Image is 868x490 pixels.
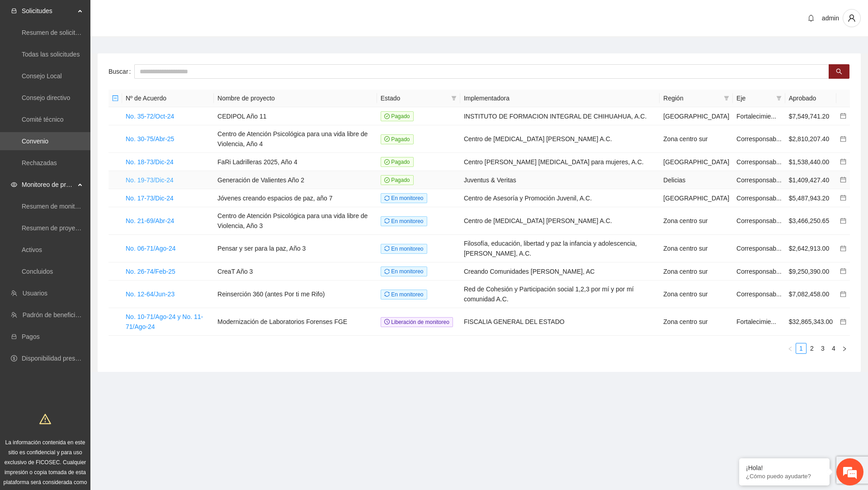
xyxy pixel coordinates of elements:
[22,268,53,275] a: Concluidos
[724,95,729,101] span: filter
[381,93,448,103] span: Estado
[381,157,414,167] span: Pagado
[460,171,660,189] td: Juventus & Veritas
[384,136,390,142] span: check-circle
[460,153,660,171] td: Centro [PERSON_NAME] [MEDICAL_DATA] para mujeres, A.C.
[22,224,118,232] a: Resumen de proyectos aprobados
[381,266,427,276] span: En monitoreo
[785,189,836,207] td: $5,487,943.20
[460,281,660,308] td: Red de Cohesión y Participación social 1,2,3 por mí y por mí comunidad A.C.
[843,9,861,27] button: user
[214,153,377,171] td: FaRi Ladrilleras 2025, Año 4
[126,268,175,275] a: No. 26-74/Feb-25
[785,262,836,281] td: $9,250,390.00
[214,189,377,207] td: Jóvenes creando espacios de paz, año 7
[126,158,174,166] a: No. 18-73/Dic-24
[828,343,839,354] li: 4
[840,217,846,224] a: calendar
[796,343,806,353] a: 1
[788,346,793,352] span: left
[126,313,203,330] a: No. 10-71/Ago-24 y No. 11-71/Ago-24
[736,268,782,275] span: Corresponsab...
[843,14,860,22] span: user
[451,95,457,101] span: filter
[384,159,390,165] span: check-circle
[807,343,817,353] a: 2
[381,193,427,203] span: En monitoreo
[214,90,377,107] th: Nombre de proyecto
[663,93,720,103] span: Región
[22,203,88,210] a: Resumen de monitoreo
[736,158,782,166] span: Corresponsab...
[381,290,427,300] span: En monitoreo
[384,218,390,224] span: sync
[840,291,846,297] span: calendar
[660,189,733,207] td: [GEOGRAPHIC_DATA]
[460,308,660,336] td: FISCALIA GENERAL DEL ESTADO
[736,176,782,184] span: Corresponsab...
[126,176,174,184] a: No. 19-73/Dic-24
[384,291,390,297] span: sync
[840,319,846,325] span: calendar
[776,95,782,101] span: filter
[112,95,118,101] span: minus-square
[660,153,733,171] td: [GEOGRAPHIC_DATA]
[807,343,817,354] li: 2
[660,281,733,308] td: Zona centro sur
[840,158,846,165] span: calendar
[840,268,846,274] span: calendar
[381,111,414,121] span: Pagado
[22,29,123,36] a: Resumen de solicitudes por aprobar
[840,290,846,298] a: calendar
[460,90,660,107] th: Implementadora
[736,113,776,120] span: Fortalecimie...
[840,176,846,183] span: calendar
[818,343,828,353] a: 3
[839,343,850,354] li: Next Page
[736,245,782,252] span: Corresponsab...
[126,135,174,143] a: No. 30-75/Abr-25
[736,93,773,103] span: Eje
[840,113,846,119] span: calendar
[11,8,17,14] span: inbox
[840,268,846,275] a: calendar
[836,68,842,76] span: search
[736,318,776,325] span: Fortalecimie...
[736,290,782,298] span: Corresponsab...
[22,72,62,80] a: Consejo Local
[785,107,836,125] td: $7,549,741.20
[722,91,731,105] span: filter
[214,235,377,262] td: Pensar y ser para la paz, Año 3
[804,11,818,25] button: bell
[660,207,733,235] td: Zona centro sur
[840,135,846,143] a: calendar
[126,290,175,298] a: No. 12-64/Jun-23
[785,281,836,308] td: $7,082,458.00
[817,343,828,354] li: 3
[22,2,75,20] span: Solicitudes
[381,175,414,185] span: Pagado
[460,107,660,125] td: INSTITUTO DE FORMACION INTEGRAL DE CHIHUAHUA, A.C.
[785,308,836,336] td: $32,865,343.00
[381,134,414,144] span: Pagado
[122,90,214,107] th: Nº de Acuerdo
[39,413,51,425] span: warning
[840,136,846,142] span: calendar
[736,217,782,224] span: Corresponsab...
[842,346,847,352] span: right
[108,64,134,79] label: Buscar
[23,290,47,297] a: Usuarios
[22,159,57,167] a: Rechazadas
[449,91,458,105] span: filter
[746,473,823,480] p: ¿Cómo puedo ayudarte?
[384,114,390,119] span: check-circle
[822,14,839,22] span: admin
[381,317,453,327] span: Liberación de monitoreo
[381,216,427,226] span: En monitoreo
[460,235,660,262] td: Filosofía, educación, libertad y paz la infancia y adolescencia, [PERSON_NAME], A.C.
[796,343,807,354] li: 1
[840,318,846,325] a: calendar
[785,171,836,189] td: $1,409,427.40
[660,235,733,262] td: Zona centro sur
[384,177,390,183] span: check-circle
